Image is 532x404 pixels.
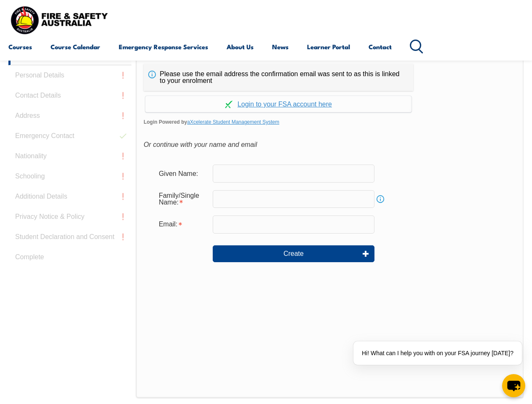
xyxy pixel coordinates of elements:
[369,37,392,57] a: Contact
[502,374,525,397] button: chat-button
[374,193,386,205] a: Info
[353,341,522,365] div: Hi! What can I help you with on your FSA journey [DATE]?
[119,37,208,57] a: Emergency Response Services
[187,119,279,125] a: aXcelerate Student Management System
[152,188,213,210] div: Family/Single Name is required.
[272,37,289,57] a: News
[152,165,213,181] div: Given Name:
[144,116,516,128] span: Login Powered by
[213,245,374,262] button: Create
[144,64,413,91] div: Please use the email address the confirmation email was sent to as this is linked to your enrolment
[225,101,233,108] img: Log in withaxcelerate
[307,37,350,57] a: Learner Portal
[152,216,213,232] div: Email is required.
[8,37,32,57] a: Courses
[144,138,516,151] div: Or continue with your name and email
[51,37,100,57] a: Course Calendar
[227,37,254,57] a: About Us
